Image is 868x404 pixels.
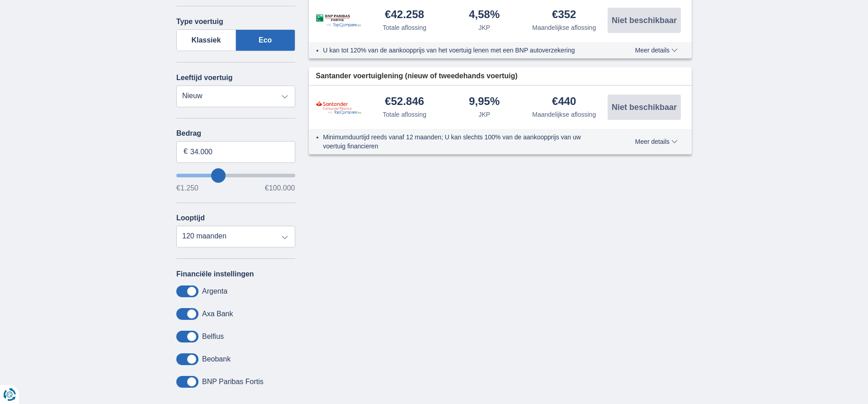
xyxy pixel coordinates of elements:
span: Meer details [635,138,678,145]
div: €42.258 [385,9,424,21]
label: Bedrag [176,129,295,138]
input: wantToBorrow [176,174,295,177]
img: product.pl.alt Santander [316,100,361,114]
span: Santander voertuiglening (nieuw of tweedehands voertuig) [316,71,518,81]
li: Minimumduurtijd reeds vanaf 12 maanden; U kan slechts 100% van de aankoopprijs van uw voertuig fi... [323,133,602,151]
span: Meer details [635,47,678,53]
span: Niet beschikbaar [612,16,677,24]
label: Eco [236,29,295,51]
div: Totale aflossing [382,23,426,32]
button: Niet beschikbaar [608,95,681,120]
button: Meer details [628,47,684,54]
label: Leeftijd voertuig [176,74,232,82]
span: €100.000 [265,185,295,192]
label: Argenta [202,287,227,295]
span: €1.250 [176,185,198,192]
div: JKP [478,110,490,119]
span: Niet beschikbaar [612,103,677,111]
div: €440 [552,96,576,108]
label: Beobank [202,355,231,363]
label: Looptijd [176,214,205,222]
div: Maandelijkse aflossing [532,23,596,32]
div: 9,95% [469,96,500,108]
div: 4,58% [469,9,500,21]
label: Axa Bank [202,310,233,318]
label: Belfius [202,333,224,341]
label: Klassiek [176,29,236,51]
li: U kan tot 120% van de aankoopprijs van het voertuig lenen met een BNP autoverzekering [323,46,602,55]
label: Financiële instellingen [176,270,254,278]
div: Maandelijkse aflossing [532,110,596,119]
div: Totale aflossing [382,110,426,119]
span: € [184,147,188,157]
button: Niet beschikbaar [608,8,681,33]
div: €352 [552,9,576,21]
div: €52.846 [385,96,424,108]
img: product.pl.alt BNP Paribas Fortis [316,14,361,27]
label: BNP Paribas Fortis [202,378,264,386]
div: JKP [478,23,490,32]
label: Type voertuig [176,18,223,26]
button: Meer details [628,138,684,145]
